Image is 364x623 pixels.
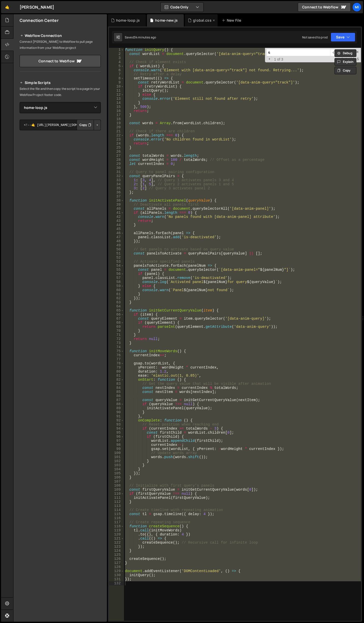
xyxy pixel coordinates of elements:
[109,496,124,500] div: 111
[109,479,124,484] div: 107
[109,378,124,382] div: 82
[77,120,94,130] button: Copy
[109,235,124,239] div: 47
[109,125,124,129] div: 20
[109,117,124,121] div: 18
[109,272,124,276] div: 56
[20,188,101,234] iframe: YouTube video player
[109,154,124,158] div: 27
[266,49,330,56] input: Search for
[109,345,124,349] div: 74
[155,18,178,23] div: home-new.js
[109,557,124,561] div: 126
[109,427,124,431] div: 94
[109,447,124,451] div: 99
[116,18,140,23] div: home-loop.js
[109,129,124,133] div: 21
[109,64,124,68] div: 5
[109,443,124,447] div: 98
[109,93,124,97] div: 12
[109,435,124,439] div: 96
[109,386,124,390] div: 84
[352,3,361,12] a: Mi
[109,166,124,170] div: 30
[109,512,124,516] div: 115
[109,463,124,467] div: 103
[20,55,101,67] a: Connect to Webflow
[109,158,124,162] div: 28
[20,4,54,10] div: [PERSON_NAME]
[109,520,124,524] div: 117
[109,276,124,280] div: 57
[109,84,124,89] div: 10
[109,353,124,357] div: 76
[109,280,124,284] div: 58
[109,219,124,223] div: 43
[109,541,124,545] div: 122
[109,105,124,109] div: 15
[109,317,124,321] div: 67
[109,406,124,410] div: 89
[109,402,124,406] div: 88
[109,365,124,370] div: 79
[109,341,124,345] div: 73
[109,410,124,414] div: 90
[109,80,124,84] div: 9
[109,76,124,80] div: 8
[109,573,124,577] div: 130
[334,67,356,74] button: Copy
[20,86,101,98] p: Select the file and then copy the script to a page in your Webflow Project footer code.
[109,422,124,427] div: 93
[109,549,124,553] div: 124
[109,439,124,443] div: 97
[109,349,124,353] div: 75
[109,581,124,585] div: 132
[109,414,124,418] div: 91
[109,60,124,64] div: 4
[109,239,124,243] div: 48
[109,146,124,150] div: 25
[109,500,124,504] div: 112
[109,508,124,512] div: 114
[109,223,124,227] div: 44
[109,300,124,304] div: 63
[109,194,124,199] div: 37
[330,49,337,56] span: ​
[109,199,124,203] div: 38
[109,459,124,463] div: 102
[109,561,124,565] div: 127
[109,268,124,272] div: 55
[109,524,124,528] div: 118
[20,33,101,39] h2: Webflow Connection
[20,39,101,51] p: Connect [PERSON_NAME] to Webflow to pull page information from your Webflow project
[109,528,124,532] div: 119
[109,256,124,260] div: 52
[109,484,124,488] div: 108
[334,58,356,66] button: Explain
[109,48,124,52] div: 1
[109,141,124,146] div: 24
[109,337,124,341] div: 72
[109,207,124,211] div: 40
[109,516,124,520] div: 116
[109,451,124,455] div: 100
[109,455,124,459] div: 101
[109,137,124,141] div: 23
[109,553,124,557] div: 125
[109,333,124,337] div: 71
[109,288,124,292] div: 60
[109,329,124,333] div: 70
[109,313,124,317] div: 66
[109,264,124,268] div: 54
[109,243,124,247] div: 49
[109,227,124,231] div: 45
[77,120,101,130] div: Button group with nested dropdown
[109,190,124,194] div: 36
[331,33,355,42] button: Save
[161,3,203,12] button: Code Only
[109,471,124,475] div: 105
[109,569,124,573] div: 129
[109,382,124,386] div: 83
[109,162,124,166] div: 29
